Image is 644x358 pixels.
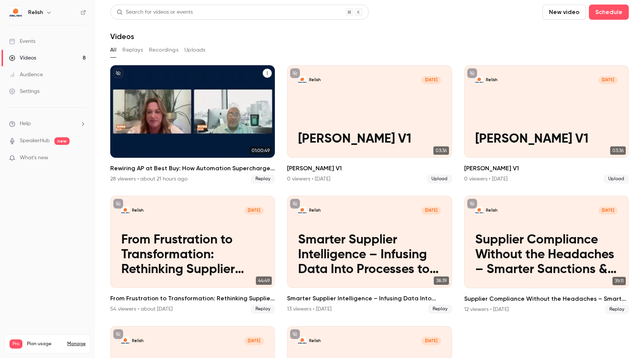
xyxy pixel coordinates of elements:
li: help-dropdown-opener [9,120,86,128]
span: 39:11 [612,277,626,285]
button: unpublished [113,329,123,339]
h2: [PERSON_NAME] V1 [287,164,452,173]
span: [DATE] [598,76,618,84]
button: Recordings [149,44,178,56]
section: Videos [110,5,629,353]
a: Supplier Compliance Without the Headaches – Smarter Sanctions & Watchlist MonitoringRelish[DATE]S... [464,196,629,314]
span: Replay [605,305,629,314]
button: unpublished [113,199,123,209]
img: Smarter Supplier Intelligence – Infusing Data Into Processes to Reduce Risk & Improve Decisions [298,207,306,215]
h2: Rewiring AP at Best Buy: How Automation Supercharged Invoice Processing & AP Efficiency [110,164,275,173]
iframe: Noticeable Trigger [77,155,86,162]
a: From Frustration to Transformation: Rethinking Supplier Validation at Grand Valley State Universi... [110,196,275,314]
span: [DATE] [421,76,441,84]
p: Relish [309,208,321,214]
span: new [54,137,70,145]
span: Upload [604,174,629,184]
a: 01:00:49Rewiring AP at Best Buy: How Automation Supercharged Invoice Processing & AP Efficiency28... [110,65,275,184]
span: [DATE] [598,207,618,215]
a: SpeakerHub [20,137,50,145]
span: 01:00:49 [249,146,272,155]
p: Smarter Supplier Intelligence – Infusing Data Into Processes to Reduce Risk & Improve Decisions [298,233,441,277]
button: unpublished [467,68,477,78]
span: 38:39 [434,276,449,285]
div: Search for videos or events [117,8,193,16]
p: Relish [132,338,144,344]
p: Relish [486,208,498,214]
span: 03:36 [610,146,626,155]
div: Events [9,38,35,45]
p: [PERSON_NAME] V1 [298,132,441,147]
div: 13 viewers • [DATE] [287,305,332,313]
span: 44:49 [256,276,272,285]
span: 03:36 [433,146,449,155]
span: [DATE] [421,207,441,215]
img: Russel V1 [298,76,306,84]
img: Russel V1 [475,76,483,84]
a: Manage [67,341,86,347]
button: unpublished [290,68,300,78]
span: [DATE] [421,337,441,345]
h6: Relish [28,9,43,16]
p: Relish [486,77,498,83]
li: From Frustration to Transformation: Rethinking Supplier Validation at Grand Valley State University [110,196,275,314]
h2: Smarter Supplier Intelligence – Infusing Data Into Processes to Reduce Risk & Improve Decisions [287,294,452,303]
span: Upload [427,174,452,184]
button: New video [542,5,586,20]
li: Russel V1 [287,65,452,184]
div: Videos [9,54,36,62]
img: From Frustration to Transformation: Rethinking Supplier Validation at Grand Valley State University [121,207,129,215]
p: From Frustration to Transformation: Rethinking Supplier Validation at [GEOGRAPHIC_DATA] [121,233,264,277]
span: What's new [20,154,48,162]
div: 54 viewers • about [DATE] [110,305,173,313]
span: [DATE] [244,337,264,345]
p: Relish [132,208,144,214]
span: Help [20,120,31,128]
img: Supplier Compliance Without the Headaches – Smarter Sanctions & Watchlist Monitoring [475,207,483,215]
button: Replays [122,44,143,56]
img: Strengthening Supplier Payments – Stopping Fraud Before It Starts [121,337,129,345]
h1: Videos [110,32,134,41]
li: Russel V1 [464,65,629,184]
div: 0 viewers • [DATE] [287,175,330,183]
p: Relish [309,77,321,83]
span: Replay [428,305,452,314]
span: Plan usage [27,341,63,347]
a: Smarter Supplier Intelligence – Infusing Data Into Processes to Reduce Risk & Improve DecisionsRe... [287,196,452,314]
div: Audience [9,71,43,79]
span: [DATE] [244,207,264,215]
div: 0 viewers • [DATE] [464,175,508,183]
button: Schedule [589,5,629,20]
button: unpublished [290,199,300,209]
p: [PERSON_NAME] V1 [475,132,618,147]
button: Uploads [184,44,206,56]
p: Supplier Compliance Without the Headaches – Smarter Sanctions & Watchlist Monitoring [475,233,618,277]
span: Pro [10,339,22,349]
span: Replay [251,305,275,314]
a: Russel V1Relish[DATE][PERSON_NAME] V103:36[PERSON_NAME] V10 viewers • [DATE]Upload [287,65,452,184]
h2: Supplier Compliance Without the Headaches – Smarter Sanctions & Watchlist Monitoring [464,294,629,303]
h2: [PERSON_NAME] V1 [464,164,629,173]
button: unpublished [290,329,300,339]
a: Russel V1Relish[DATE][PERSON_NAME] V103:36[PERSON_NAME] V10 viewers • [DATE]Upload [464,65,629,184]
li: Supplier Compliance Without the Headaches – Smarter Sanctions & Watchlist Monitoring [464,196,629,314]
img: Stopping Payment Fraud in Its Tracks: The Future of Secure Supplier Onboarding [298,337,306,345]
div: Settings [9,88,40,95]
button: unpublished [467,199,477,209]
li: Rewiring AP at Best Buy: How Automation Supercharged Invoice Processing & AP Efficiency [110,65,275,184]
span: Replay [251,174,275,184]
div: 12 viewers • [DATE] [464,306,509,313]
p: Relish [309,338,321,344]
h2: From Frustration to Transformation: Rethinking Supplier Validation at [GEOGRAPHIC_DATA] [110,294,275,303]
button: unpublished [113,68,123,78]
img: Relish [10,6,22,19]
div: 28 viewers • about 21 hours ago [110,175,187,183]
li: Smarter Supplier Intelligence – Infusing Data Into Processes to Reduce Risk & Improve Decisions [287,196,452,314]
button: All [110,44,116,56]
